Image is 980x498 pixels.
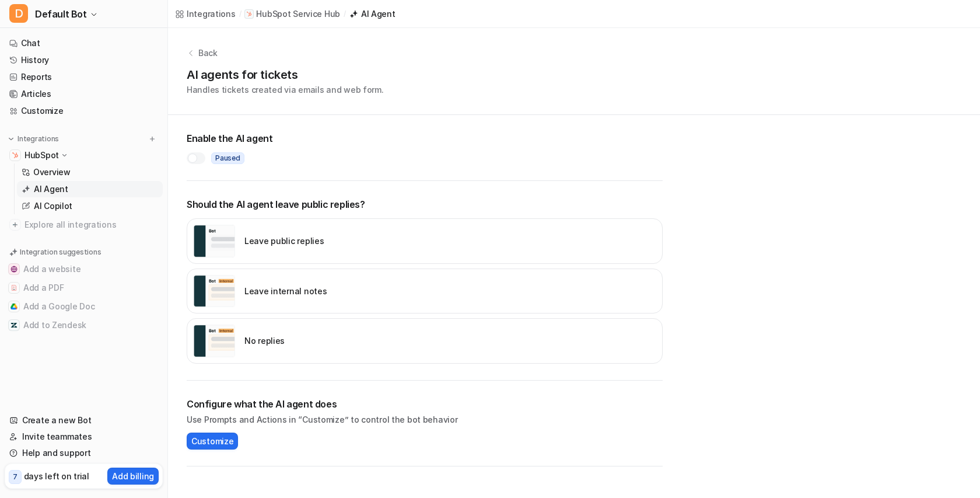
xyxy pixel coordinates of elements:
button: Add billing [107,468,159,485]
p: HubSpot Service Hub [256,8,340,20]
img: Add a Google Doc [10,303,17,310]
img: Add to Zendesk [10,322,17,329]
p: Overview [33,166,71,178]
a: History [5,52,163,68]
img: menu_add.svg [148,135,156,143]
a: Invite teammates [5,429,163,445]
a: AI Agent [349,8,395,20]
a: Reports [5,69,163,85]
button: Add to ZendeskAdd to Zendesk [5,316,163,335]
p: Add billing [112,470,154,482]
img: explore all integrations [9,219,21,231]
p: HubSpot [24,149,59,161]
div: disabled [187,318,663,364]
div: external_reply [187,218,663,264]
p: Integration suggestions [20,247,101,257]
div: internal_reply [187,269,663,314]
span: Paused [211,152,244,164]
span: D [9,4,28,23]
p: AI Agent [34,183,68,195]
a: Integrations [175,8,236,20]
div: Integrations [187,8,236,20]
p: Leave internal notes [244,285,327,297]
p: days left on trial [24,470,89,482]
span: Customize [191,435,233,447]
img: HubSpot Service Hub icon [246,11,252,17]
p: No replies [244,335,285,347]
h2: Configure what the AI agent does [187,397,663,411]
a: Help and support [5,445,163,461]
p: 7 [13,472,17,482]
a: Create a new Bot [5,412,163,429]
a: Customize [5,103,163,119]
a: Chat [5,35,163,51]
a: Articles [5,86,163,102]
p: Integrations [17,134,59,144]
img: Add a PDF [10,284,17,291]
span: / [239,9,242,19]
span: / [344,9,346,19]
a: Explore all integrations [5,217,163,233]
p: Leave public replies [244,235,324,247]
p: Should the AI agent leave public replies? [187,197,663,211]
button: Customize [187,433,238,450]
img: user [193,225,235,257]
img: user [193,325,235,357]
a: AI Copilot [17,198,163,214]
p: Use Prompts and Actions in “Customize” to control the bot behavior [187,413,663,426]
button: Add a Google DocAdd a Google Doc [5,297,163,316]
button: Add a websiteAdd a website [5,260,163,278]
button: Add a PDFAdd a PDF [5,278,163,297]
a: Overview [17,164,163,180]
span: Explore all integrations [24,215,158,234]
div: AI Agent [361,8,395,20]
img: user [193,275,235,308]
img: HubSpot [12,152,19,159]
h2: Enable the AI agent [187,131,663,145]
p: Back [198,47,218,59]
span: Default Bot [35,6,87,22]
a: AI Agent [17,181,163,197]
p: AI Copilot [34,200,72,212]
img: Add a website [10,266,17,273]
h1: AI agents for tickets [187,66,384,83]
a: HubSpot Service Hub iconHubSpot Service Hub [244,8,340,20]
img: expand menu [7,135,15,143]
p: Handles tickets created via emails and web form. [187,83,384,96]
button: Integrations [5,133,62,145]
